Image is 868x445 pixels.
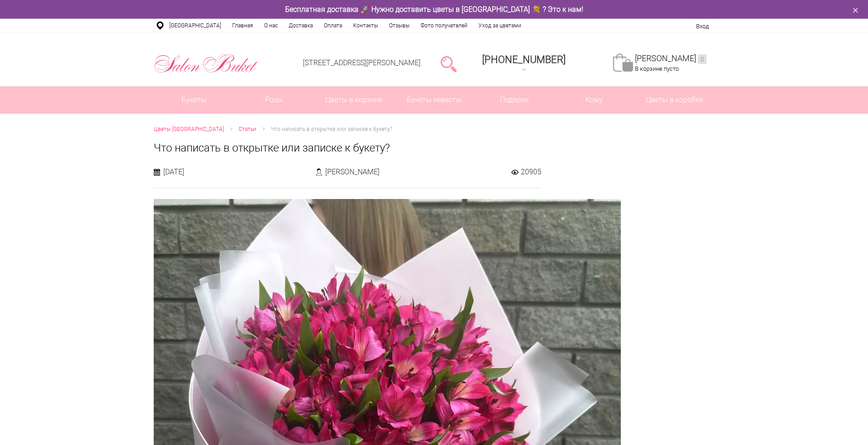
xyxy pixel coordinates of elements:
[348,19,384,32] a: Контакты
[698,54,707,64] ins: 0
[154,52,258,75] img: Цветы Нижний Новгород
[314,86,394,114] a: Цветы в корзине
[163,167,184,177] span: [DATE]
[634,86,714,114] a: Цветы в коробке
[415,19,473,32] a: Фото получателей
[318,19,348,32] a: Оплата
[164,19,227,32] a: [GEOGRAPHIC_DATA]
[635,65,679,72] span: В корзине пусто
[271,126,392,132] span: Что написать в открытке или записке к букету?
[477,51,571,77] a: [PHONE_NUMBER]
[482,54,566,65] div: [PHONE_NUMBER]
[154,126,224,132] span: Цветы [GEOGRAPHIC_DATA]
[473,19,527,32] a: Уход за цветами
[259,19,283,32] a: О нас
[283,19,318,32] a: Доставка
[154,86,234,114] a: Букеты
[234,86,314,114] a: Розы
[147,5,722,14] div: Бесплатная доставка 🚀 Нужно доставить цветы в [GEOGRAPHIC_DATA] 💐 ? Это к нам!
[635,53,707,64] a: [PERSON_NAME]
[239,125,256,134] a: Статьи
[384,19,415,32] a: Отзывы
[154,125,224,134] a: Цветы [GEOGRAPHIC_DATA]
[303,58,421,67] a: [STREET_ADDRESS][PERSON_NAME]
[325,167,379,177] span: [PERSON_NAME]
[474,86,554,114] a: Подарки
[554,86,634,114] span: Кому
[227,19,259,32] a: Главная
[521,167,541,177] span: 20905
[154,140,715,156] h1: Что написать в открытке или записке к букету?
[394,86,474,114] a: Букеты невесты
[696,23,709,30] a: Вход
[239,126,256,132] span: Статьи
